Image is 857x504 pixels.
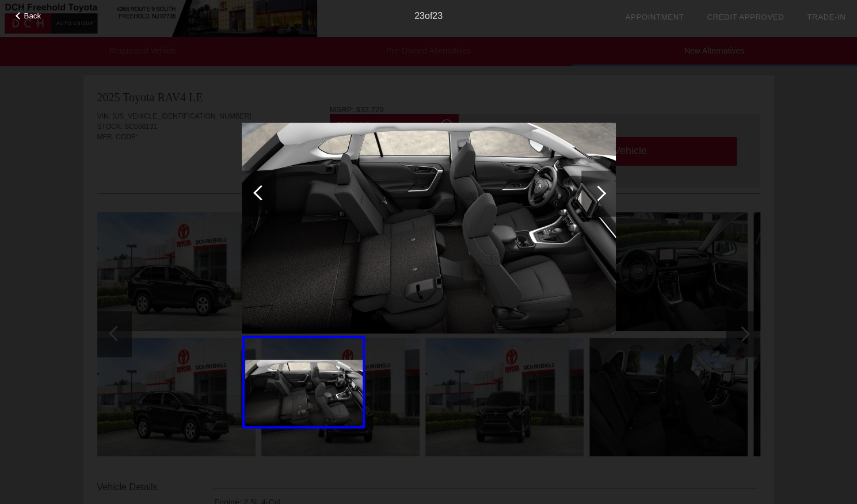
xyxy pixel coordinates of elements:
a: Trade-In [807,13,845,21]
span: Back [24,12,41,20]
img: 353c747423f1b0a08eedd951bf081ec4.png [242,123,616,334]
span: 23 [414,11,425,21]
span: 23 [432,11,443,21]
a: Appointment [625,13,684,21]
a: Credit Approved [707,13,784,21]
